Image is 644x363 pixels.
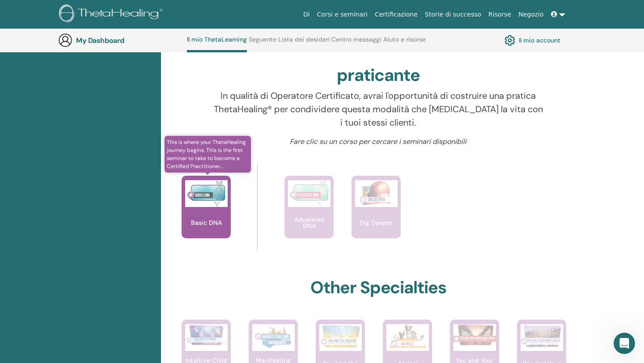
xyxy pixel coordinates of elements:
[504,33,515,48] img: cog.svg
[165,136,251,173] span: This is where your ThetaHealing journey begins. This is the first seminar to take to become a Cer...
[182,176,231,256] a: This is where your ThetaHealing journey begins. This is the first seminar to take to become a Cer...
[59,4,166,25] img: logo.png
[421,6,485,23] a: Storie di successo
[300,6,314,23] a: Di
[319,324,362,349] img: You and the Creator
[310,278,447,298] h2: Other Specialties
[614,333,635,354] iframe: Intercom live chat
[386,324,429,351] img: Animal Seminar
[185,180,228,207] img: Basic DNA
[212,89,545,129] p: In qualità di Operatore Certificato, avrai l'opportunità di costruire una pratica ThetaHealing® p...
[383,36,426,50] a: Aiuto e risorse
[187,36,247,52] a: Il mio ThetaLearning
[252,324,295,351] img: Manifesting and Abundance
[453,324,496,346] img: You and Your Significant Other
[371,6,421,23] a: Certificazione
[504,33,560,48] a: Il mio account
[187,219,225,226] p: Basic DNA
[356,219,396,226] p: Dig Deeper
[331,36,381,50] a: Centro messaggi
[521,324,563,348] img: You and Your Inner Circle
[249,36,276,50] a: Seguente
[284,176,334,256] a: Advanced DNA Advanced DNA
[485,6,515,23] a: Risorse
[284,216,334,229] p: Advanced DNA
[288,180,330,207] img: Advanced DNA
[58,33,72,47] img: generic-user-icon.jpg
[314,6,371,23] a: Corsi e seminari
[515,6,547,23] a: Negozio
[355,180,398,207] img: Dig Deeper
[76,36,165,45] h3: My Dashboard
[212,136,545,147] p: Fare clic su un corso per cercare i seminari disponibili
[185,324,228,346] img: Intuitive Child In Me Young Adult
[352,176,401,256] a: Dig Deeper Dig Deeper
[337,65,420,86] h2: praticante
[278,36,330,50] a: Lista dei desideri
